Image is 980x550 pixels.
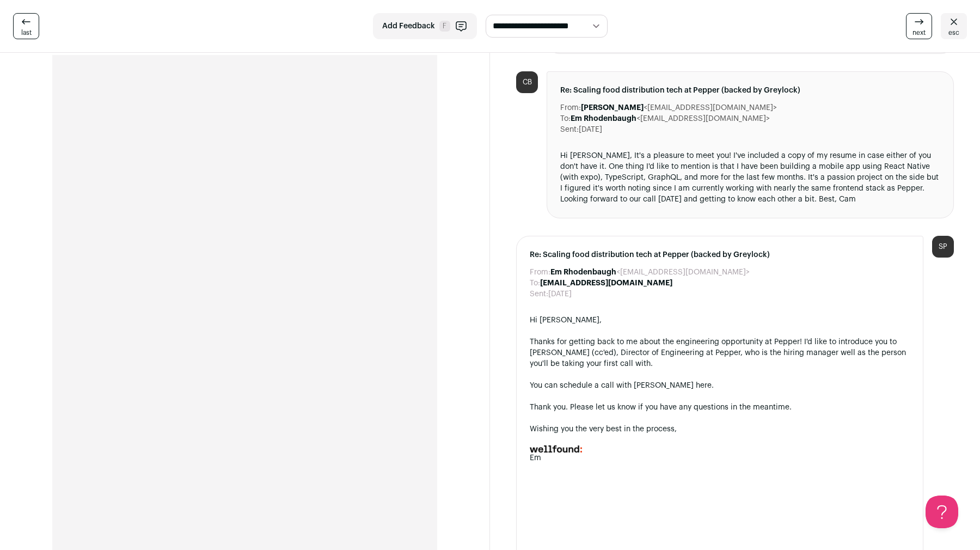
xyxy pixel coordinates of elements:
span: Re: Scaling food distribution tech at Pepper (backed by Greylock) [560,85,940,96]
div: Thank you. Please let us know if you have any questions in the meantime. [530,402,910,413]
dd: [DATE] [579,124,602,135]
a: last [13,13,39,39]
div: CB [516,71,538,93]
b: [EMAIL_ADDRESS][DOMAIN_NAME] [540,279,672,287]
b: [PERSON_NAME] [581,104,644,112]
div: SP [932,236,954,258]
dd: <[EMAIL_ADDRESS][DOMAIN_NAME]> [550,267,750,278]
dt: Sent: [530,289,548,300]
div: Wishing you the very best in the process, [530,424,910,435]
dd: <[EMAIL_ADDRESS][DOMAIN_NAME]> [571,113,770,124]
div: Hi [PERSON_NAME], [530,315,910,326]
div: Hi [PERSON_NAME], It's a pleasure to meet you! I've included a copy of my resume in case either o... [560,150,940,205]
button: Add Feedback F [373,13,477,39]
a: You can schedule a call with [PERSON_NAME] here. [530,382,714,389]
div: Thanks for getting back to me about the engineering opportunity at Pepper! I'd like to introduce ... [530,337,910,369]
b: Em Rhodenbaugh [571,115,636,123]
b: Em Rhodenbaugh [550,268,616,276]
dt: From: [560,102,581,113]
a: esc [941,13,967,39]
dd: [DATE] [548,289,572,300]
span: last [21,28,32,37]
iframe: Help Scout Beacon - Open [926,496,958,528]
dt: From: [530,267,550,278]
dt: To: [560,113,571,124]
span: Add Feedback [382,21,435,32]
dt: Sent: [560,124,579,135]
div: Em [530,453,910,463]
span: next [912,28,926,37]
img: AD_4nXd8mXtZXxLy6BW5oWOQUNxoLssU3evVOmElcTYOe9Q6vZR7bHgrarcpre-H0wWTlvQlXrfX4cJrmfo1PaFpYlo0O_KYH... [530,445,582,453]
dt: To: [530,278,540,289]
span: Re: Scaling food distribution tech at Pepper (backed by Greylock) [530,249,910,260]
span: esc [948,28,959,37]
dd: <[EMAIL_ADDRESS][DOMAIN_NAME]> [581,102,777,113]
span: F [439,21,450,32]
a: next [906,13,932,39]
